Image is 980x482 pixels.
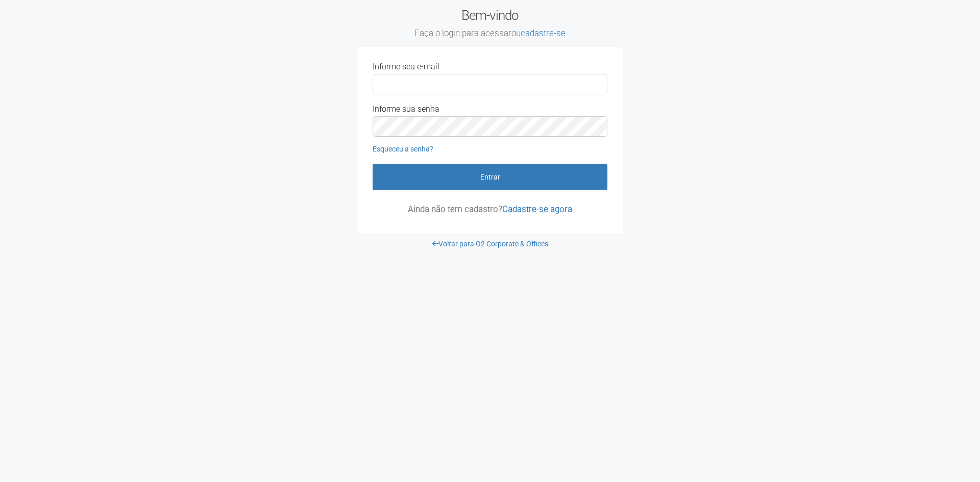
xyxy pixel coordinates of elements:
[502,204,572,214] a: Cadastre-se agora
[373,145,433,153] a: Esqueceu a senha?
[432,240,548,248] a: Voltar para O2 Corporate & Offices
[357,28,623,39] small: Faça o login para acessar
[373,105,439,114] label: Informe sua senha
[373,205,607,214] p: Ainda não tem cadastro?
[373,62,439,71] label: Informe seu e-mail
[521,28,566,38] a: cadastre-se
[373,164,607,190] button: Entrar
[357,8,623,39] h2: Bem-vindo
[511,28,566,38] span: ou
